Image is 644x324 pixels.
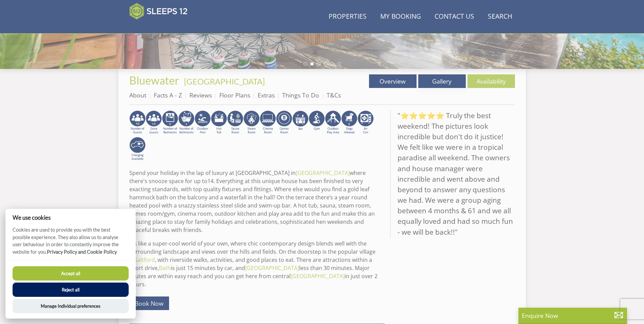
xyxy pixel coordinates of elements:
[432,9,477,24] a: Contact Us
[325,110,341,135] img: AD_4nXfjdDqPkGBf7Vpi6H87bmAUe5GYCbodrAbU4sf37YN55BCjSXGx5ZgBV7Vb9EJZsXiNVuyAiuJUB3WVt-w9eJ0vaBcHg...
[162,110,178,135] img: AD_4nXdbpp640i7IVFfqLTtqWv0Ghs4xmNECk-ef49VdV_vDwaVrQ5kQ5qbfts81iob6kJkelLjJ-SykKD7z1RllkDxiBG08n...
[341,110,357,135] img: AD_4nXe7_8LrJK20fD9VNWAdfykBvHkWcczWBt5QOadXbvIwJqtaRaRf-iI0SeDpMmH1MdC9T1Vy22FMXzzjMAvSuTB5cJ7z5...
[243,110,260,135] img: AD_4nXfh4yq7wy3TnR9nYbT7qSJSizMs9eua0Gz0e42tr9GU5ZWs1NGxqu2z1BhO7LKQmMaABcGcqPiKlouEgNjsmfGBWqxG-...
[13,283,129,297] button: Reject all
[522,311,624,320] p: Enquire Now
[13,266,129,281] button: Accept all
[292,110,309,135] img: AD_4nXcD28i7jRPtnffojShAeSxwO1GDluIWQfdj7EdbV9HCbC4PnJXXNHsdbXgaJTXwrw7mtdFDc6E2-eEEQ6dq-IRlK6dg9...
[154,91,182,99] a: Facts A - Z
[211,110,227,135] img: AD_4nXcpX5uDwed6-YChlrI2BYOgXwgg3aqYHOhRm0XfZB-YtQW2NrmeCr45vGAfVKUq4uWnc59ZmEsEzoF5o39EWARlT1ewO...
[296,169,350,177] a: [GEOGRAPHIC_DATA]
[134,256,155,264] a: Saltford
[126,24,197,30] iframe: Customer reviews powered by Trustpilot
[129,74,181,87] a: Bluewater
[129,169,385,234] p: Spend your holiday in the lap of luxury at [GEOGRAPHIC_DATA] in where there's snooze space for up...
[159,264,171,272] a: Bath
[245,264,299,272] a: [GEOGRAPHIC_DATA]
[418,74,466,88] a: Gallery
[378,9,424,24] a: My Booking
[184,76,265,86] a: [GEOGRAPHIC_DATA]
[309,110,325,135] img: AD_4nXcSUJas-BlT57PxdziqKXNqU2nvMusKos-4cRe8pa-QY3P6IVIgC5RML9h_LGXlwoRg2t7SEUB0SfVPHaSZ3jT_THfm5...
[129,3,188,20] img: Sleeps 12
[129,239,385,288] p: It's like a super-cool world of your own, where chic contemporary design blends well with the sur...
[5,226,136,260] p: Cookies are used to provide you with the best possible experience. They also allow us to analyse ...
[369,74,417,88] a: Overview
[178,110,195,135] img: AD_4nXeeKAYjkuG3a2x-X3hFtWJ2Y0qYZCJFBdSEqgvIh7i01VfeXxaPOSZiIn67hladtl6xx588eK4H21RjCP8uLcDwdSe_I...
[260,110,276,135] img: AD_4nXd2nb48xR8nvNoM3_LDZbVoAMNMgnKOBj_-nFICa7dvV-HbinRJhgdpEvWfsaax6rIGtCJThxCG8XbQQypTL5jAHI8VF...
[291,272,345,280] a: [GEOGRAPHIC_DATA]
[5,214,136,221] h2: We use cookies
[276,110,292,135] img: AD_4nXdrZMsjcYNLGsKuA84hRzvIbesVCpXJ0qqnwZoX5ch9Zjv73tWe4fnFRs2gJ9dSiUubhZXckSJX_mqrZBmYExREIfryF...
[47,249,117,255] a: Privacy Policy and Cookie Policy
[282,91,319,99] a: Things To Do
[13,299,129,313] button: Manage Individual preferences
[129,110,146,135] img: AD_4nXdy80iSjCynZgp29lWvkpTILeclg8YjJKv1pVSnYy6pdgZMZw8lkwWT-Dwgqgr9zI5TRKmCwPr_y-uqUpPAofcrA2jOY...
[327,91,341,99] a: T&Cs
[258,91,275,99] a: Extras
[357,110,374,135] img: AD_4nXdwraYVZ2fjjsozJ3MSjHzNlKXAQZMDIkuwYpBVn5DeKQ0F0MOgTPfN16CdbbfyNhSuQE5uMlSrE798PV2cbmCW5jN9_...
[146,110,162,135] img: AD_4nXfP_KaKMqx0g0JgutHT0_zeYI8xfXvmwo0MsY3H4jkUzUYMTusOxEa3Skhnz4D7oQ6oXH13YSgM5tXXReEg6aaUXi7Eu...
[181,76,265,86] span: -
[485,9,515,24] a: Search
[227,110,243,135] img: AD_4nXdjbGEeivCGLLmyT_JEP7bTfXsjgyLfnLszUAQeQ4RcokDYHVBt5R8-zTDbAVICNoGv1Dwc3nsbUb1qR6CAkrbZUeZBN...
[326,9,369,24] a: Properties
[219,91,250,99] a: Floor Plans
[195,110,211,135] img: AD_4nXdPSBEaVp0EOHgjd_SfoFIrFHWGUlnM1gBGEyPIIFTzO7ltJfOAwWr99H07jkNDymzSoP9drf0yfO4PGVIPQURrO1qZm...
[129,91,146,99] a: About
[129,137,146,161] img: AD_4nXcnT2OPG21WxYUhsl9q61n1KejP7Pk9ESVM9x9VetD-X_UXXoxAKaMRZGYNcSGiAsmGyKm0QlThER1osyFXNLmuYOVBV...
[390,110,515,237] blockquote: "⭐⭐⭐⭐⭐ Truly the best weekend! The pictures look incredible but don't do it justice! We felt like...
[129,296,169,310] a: Book Now
[467,74,515,88] a: Availability
[189,91,212,99] a: Reviews
[129,74,179,87] span: Bluewater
